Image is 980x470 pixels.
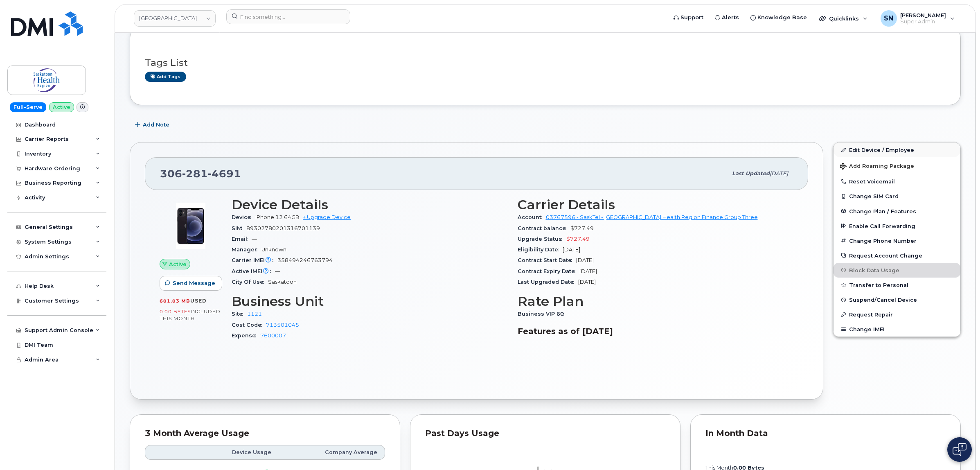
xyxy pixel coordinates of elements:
[232,225,246,231] span: SIM
[705,429,946,438] div: In Month Data
[829,15,859,22] span: Quicklinks
[834,204,960,219] button: Change Plan / Features
[134,10,216,27] a: Saskatoon Health Region
[834,278,960,292] button: Transfer to Personal
[900,18,946,25] span: Super Admin
[834,189,960,203] button: Change SIM Card
[953,443,966,456] img: Open chat
[145,72,186,82] a: Add tags
[884,14,893,23] span: SN
[143,121,169,129] span: Add Note
[834,248,960,263] button: Request Account Change
[275,268,280,274] span: —
[173,279,215,287] span: Send Message
[232,197,508,212] h3: Device Details
[130,117,176,132] button: Add Note
[722,14,739,22] span: Alerts
[900,12,946,18] span: [PERSON_NAME]
[834,157,960,174] button: Add Roaming Package
[834,322,960,337] button: Change IMEI
[160,276,222,291] button: Send Message
[232,257,277,263] span: Carrier IMEI
[192,445,278,460] th: Device Usage
[261,246,286,253] span: Unknown
[518,279,578,285] span: Last Upgraded Date
[232,279,268,285] span: City Of Use
[834,219,960,233] button: Enable Call Forwarding
[208,167,241,180] span: 4691
[834,233,960,248] button: Change Phone Number
[279,445,385,460] th: Company Average
[160,309,191,314] span: 0.00 Bytes
[277,257,333,263] span: 358494246763794
[680,14,703,22] span: Support
[232,268,275,274] span: Active IMEI
[770,170,788,176] span: [DATE]
[232,311,247,317] span: Site
[668,9,709,26] a: Support
[166,201,215,251] img: image20231002-4137094-4ke690.jpeg
[518,294,794,309] h3: Rate Plan
[518,257,576,263] span: Contract Start Date
[518,326,794,336] h3: Features as of [DATE]
[578,279,596,285] span: [DATE]
[518,268,579,274] span: Contract Expiry Date
[232,322,266,328] span: Cost Code
[190,298,207,304] span: used
[579,268,597,274] span: [DATE]
[303,214,351,220] a: + Upgrade Device
[232,214,255,220] span: Device
[546,214,758,220] a: 03767596 - SaskTel - [GEOGRAPHIC_DATA] Health Region Finance Group Three
[252,236,257,242] span: —
[834,263,960,278] button: Block Data Usage
[518,197,794,212] h3: Carrier Details
[518,246,563,253] span: Eligibility Date
[834,174,960,189] button: Reset Voicemail
[518,214,546,220] span: Account
[732,170,770,176] span: Last updated
[169,260,187,268] span: Active
[570,225,594,231] span: $727.49
[518,225,570,231] span: Contract balance
[232,332,260,339] span: Expense
[145,429,385,438] div: 3 Month Average Usage
[255,214,300,220] span: iPhone 12 64GB
[840,163,914,171] span: Add Roaming Package
[849,208,916,214] span: Change Plan / Features
[566,236,590,242] span: $727.49
[813,10,873,27] div: Quicklinks
[757,14,807,22] span: Knowledge Base
[875,10,960,27] div: Sabrina Nguyen
[834,142,960,157] a: Edit Device / Employee
[563,246,580,253] span: [DATE]
[518,236,566,242] span: Upgrade Status
[849,223,915,229] span: Enable Call Forwarding
[518,311,568,317] span: Business VIP 60
[849,297,917,303] span: Suspend/Cancel Device
[268,279,297,285] span: Saskatoon
[160,298,190,304] span: 601.03 MB
[260,332,286,339] a: 7600007
[247,311,262,317] a: 1121
[745,9,813,26] a: Knowledge Base
[232,246,261,253] span: Manager
[425,429,665,438] div: Past Days Usage
[145,58,946,68] h3: Tags List
[709,9,745,26] a: Alerts
[182,167,208,180] span: 281
[834,292,960,307] button: Suspend/Cancel Device
[232,294,508,309] h3: Business Unit
[834,307,960,322] button: Request Repair
[266,322,299,328] a: 713501045
[226,9,350,24] input: Find something...
[160,167,241,180] span: 306
[246,225,320,231] span: 89302780201316701139
[232,236,252,242] span: Email
[576,257,594,263] span: [DATE]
